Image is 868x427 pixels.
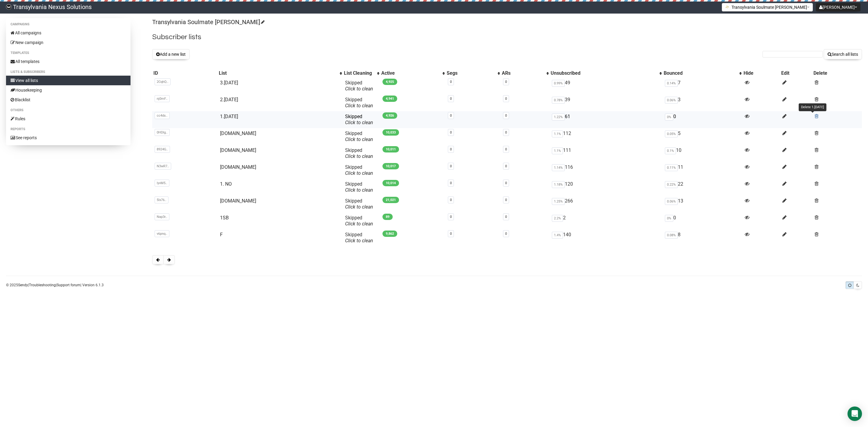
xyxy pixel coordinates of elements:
[345,221,373,227] a: Click to clean
[502,70,543,76] div: ARs
[382,231,397,237] span: 9,862
[6,4,11,10] img: 586cc6b7d8bc403f0c61b981d947c989
[505,198,507,202] a: 0
[450,181,452,185] a: 0
[220,198,256,204] a: [DOMAIN_NAME]
[343,69,380,77] th: List Cleaning: No sort applied, activate to apply an ascending sort
[152,18,264,26] a: Transylvania Soulmate [PERSON_NAME]
[781,70,811,76] div: Edit
[6,76,131,85] a: View all lists
[450,97,452,101] a: 0
[450,215,452,219] a: 0
[345,114,373,125] span: Skipped
[665,181,678,188] span: 0.22%
[6,133,131,143] a: See reports
[382,129,399,136] span: 10,033
[742,69,780,77] th: Hide: No sort applied, sorting is disabled
[6,107,131,114] li: Others
[382,163,399,169] span: 10,017
[155,146,170,153] span: 8924G..
[380,69,445,77] th: Active: No sort applied, activate to apply an ascending sort
[382,197,399,203] span: 21,021
[552,181,565,188] span: 1.18%
[219,70,337,76] div: List
[549,196,662,212] td: 266
[345,120,373,125] a: Click to clean
[505,215,507,219] a: 0
[220,181,232,187] a: 1. NO
[505,97,507,101] a: 0
[662,69,742,77] th: Bounced: No sort applied, activate to apply an ascending sort
[551,70,656,76] div: Unsubscribed
[505,147,507,151] a: 0
[664,70,736,76] div: Bounced
[665,164,678,171] span: 0.11%
[6,38,131,47] a: New campaign
[552,97,565,104] span: 0.78%
[6,57,131,66] a: All templates
[662,162,742,179] td: 11
[29,283,56,287] a: Troubleshooting
[505,130,507,134] a: 0
[780,69,812,77] th: Edit: No sort applied, sorting is disabled
[220,97,238,102] a: 2.[DATE]
[552,198,565,205] span: 1.25%
[662,212,742,229] td: 0
[662,128,742,145] td: 5
[450,232,452,236] a: 0
[549,128,662,145] td: 112
[155,213,169,220] span: Nap3r..
[6,126,131,133] li: Reports
[155,129,170,136] span: 0HDIg..
[155,163,171,170] span: N3wR7..
[450,198,452,202] a: 0
[665,80,678,87] span: 0.14%
[552,215,563,222] span: 2.2%
[345,103,373,108] a: Click to clean
[345,97,373,108] span: Skipped
[450,114,452,118] a: 0
[848,407,862,421] div: Open Intercom Messenger
[665,147,676,154] span: 0.1%
[665,130,678,137] span: 0.05%
[345,187,373,193] a: Click to clean
[152,49,190,59] button: Add a new list
[445,69,501,77] th: Segs: No sort applied, activate to apply an ascending sort
[155,95,170,102] span: nj0mF..
[6,49,131,57] li: Templates
[220,80,238,86] a: 3.[DATE]
[665,97,678,104] span: 0.06%
[345,204,373,210] a: Click to clean
[345,215,373,227] span: Skipped
[665,215,673,222] span: 0%
[450,164,452,168] a: 0
[345,238,373,243] a: Click to clean
[382,180,399,186] span: 10,014
[662,229,742,246] td: 8
[552,80,565,87] span: 0.99%
[549,77,662,94] td: 49
[344,70,374,76] div: List Cleaning
[155,78,171,85] span: 2CqhQ..
[552,130,563,137] span: 1.1%
[6,21,131,28] li: Campaigns
[662,111,742,128] td: 0
[345,164,373,176] span: Skipped
[799,103,826,111] div: Delete 1.[DATE]
[152,69,218,77] th: ID: No sort applied, sorting is disabled
[382,79,397,85] span: 4,925
[218,69,343,77] th: List: No sort applied, activate to apply an ascending sort
[152,32,862,42] h2: Subscriber lists
[447,70,495,76] div: Segs
[345,147,373,159] span: Skipped
[345,137,373,142] a: Click to clean
[665,232,678,239] span: 0.08%
[345,130,373,142] span: Skipped
[220,130,256,136] a: [DOMAIN_NAME]
[18,283,28,287] a: Sendy
[450,147,452,151] a: 0
[345,181,373,193] span: Skipped
[744,70,779,76] div: Hide
[345,170,373,176] a: Click to clean
[6,114,131,124] a: Rules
